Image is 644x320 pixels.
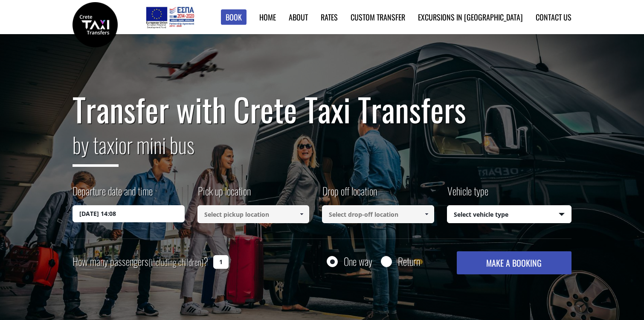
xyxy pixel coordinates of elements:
a: Book [221,9,247,25]
label: Return [398,256,420,267]
input: Select pickup location [197,205,310,223]
a: Show All Items [419,205,433,223]
input: Select drop-off location [322,205,434,223]
img: Crete Taxi Transfers | Safe Taxi Transfer Services from to Heraklion Airport, Chania Airport, Ret... [73,2,118,47]
a: Crete Taxi Transfers | Safe Taxi Transfer Services from to Heraklion Airport, Chania Airport, Ret... [73,19,118,28]
a: Show All Items [295,205,309,223]
h1: Transfer with Crete Taxi Transfers [73,91,571,127]
a: Home [259,12,276,23]
img: e-bannersEUERDF180X90.jpg [145,4,195,30]
h2: or mini bus [73,127,571,173]
a: About [289,12,308,23]
a: Custom Transfer [351,12,405,23]
label: One way [344,256,372,267]
label: Vehicle type [447,183,488,205]
a: Excursions in [GEOGRAPHIC_DATA] [418,12,523,23]
label: How many passengers ? [73,251,208,272]
a: Rates [321,12,338,23]
label: Drop off location [322,183,377,205]
button: MAKE A BOOKING [457,251,571,274]
small: (including children) [148,256,203,268]
span: Select vehicle type [447,206,571,224]
label: Departure date and time [73,183,153,205]
span: by taxi [73,128,119,167]
a: Contact us [536,12,571,23]
label: Pick up location [197,183,251,205]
